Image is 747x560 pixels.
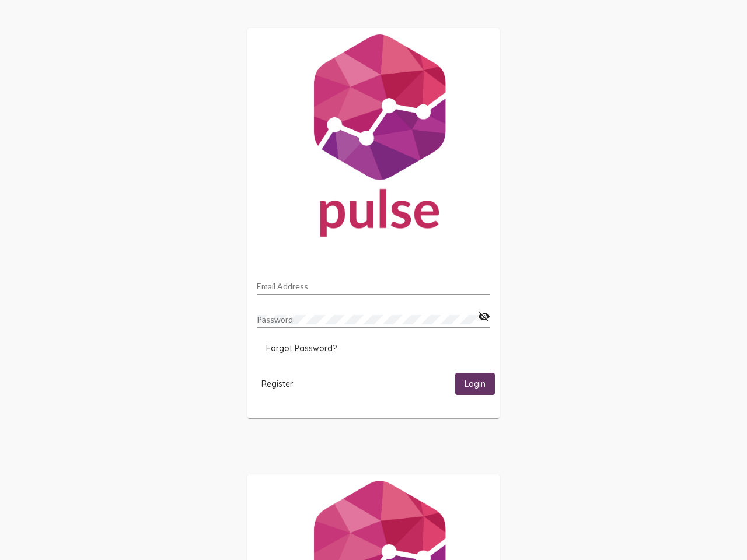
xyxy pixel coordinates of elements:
button: Login [455,373,495,394]
img: Pulse For Good Logo [247,28,500,249]
button: Forgot Password? [257,338,346,359]
button: Register [252,373,302,394]
span: Forgot Password? [266,343,337,353]
span: Login [465,379,486,390]
span: Register [261,379,293,389]
mat-icon: visibility_off [478,310,490,324]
